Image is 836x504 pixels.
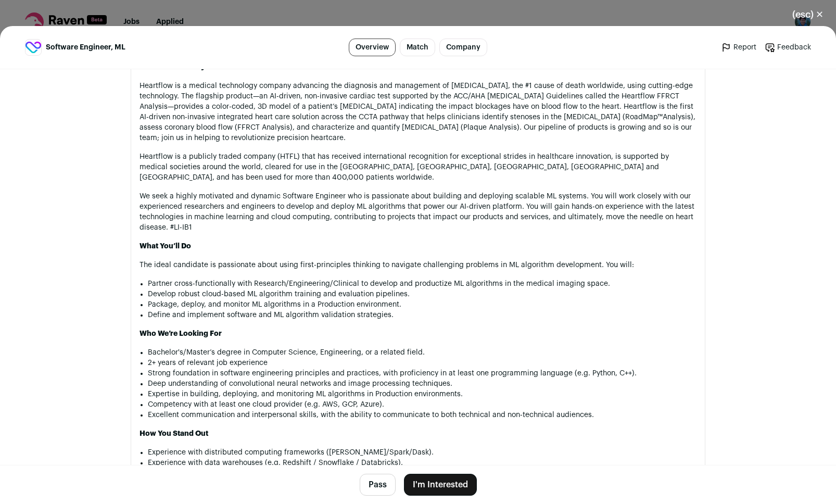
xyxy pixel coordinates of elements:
li: Deep understanding of convolutional neural networks and image processing techniques. [148,379,696,389]
p: The ideal candidate is passionate about using first-principles thinking to navigate challenging p... [140,260,696,270]
li: Package, deploy, and monitor ML algorithms in a Production environment. [148,299,696,310]
strong: What You’ll Do [140,243,191,250]
li: 2+ years of relevant job experience [148,358,696,368]
button: Pass [360,474,396,496]
strong: Who We’re Looking For [140,330,222,337]
li: Excellent communication and interpersonal skills, with the ability to communicate to both technic... [148,410,696,420]
a: Company [439,39,487,56]
p: Heartflow is a medical technology company advancing the diagnosis and management of [MEDICAL_DATA... [140,81,696,143]
a: Feedback [765,42,811,53]
li: Partner cross-functionally with Research/Engineering/Clinical to develop and productize ML algori... [148,279,696,289]
strong: How You Stand Out [140,430,208,437]
li: Define and implement software and ML algorithm validation strategies. [148,310,696,320]
li: Expertise in building, deploying, and monitoring ML algorithms in Production environments. [148,389,696,399]
p: We seek a highly motivated and dynamic Software Engineer who is passionate about building and dep... [140,191,696,233]
li: Experience with distributed computing frameworks ([PERSON_NAME]/Spark/Dask). [148,447,696,458]
a: Match [400,39,435,56]
img: a422e572983a152dbd0f163916ebe2da680b40339b1dce81278988f0aeda7d3a.jpg [26,42,41,54]
a: Report [721,42,756,53]
span: Software Engineer, ML [46,42,125,53]
li: Competency with at least one cloud provider (e.g. AWS, GCP, Azure). [148,399,696,410]
li: Experience with data warehouses (e.g. Redshift / Snowflake / Databricks). [148,458,696,468]
button: I'm Interested [404,474,477,496]
button: Close modal [780,3,836,26]
p: Heartflow is a publicly traded company (HTFL) that has received international recognition for exc... [140,152,696,183]
li: Strong foundation in software engineering principles and practices, with proficiency in at least ... [148,368,696,379]
li: Develop robust cloud-based ML algorithm training and evaluation pipelines. [148,289,696,299]
a: Overview [349,39,396,56]
li: Bachelor's/Master’s degree in Computer Science, Engineering, or a related field. [148,347,696,358]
